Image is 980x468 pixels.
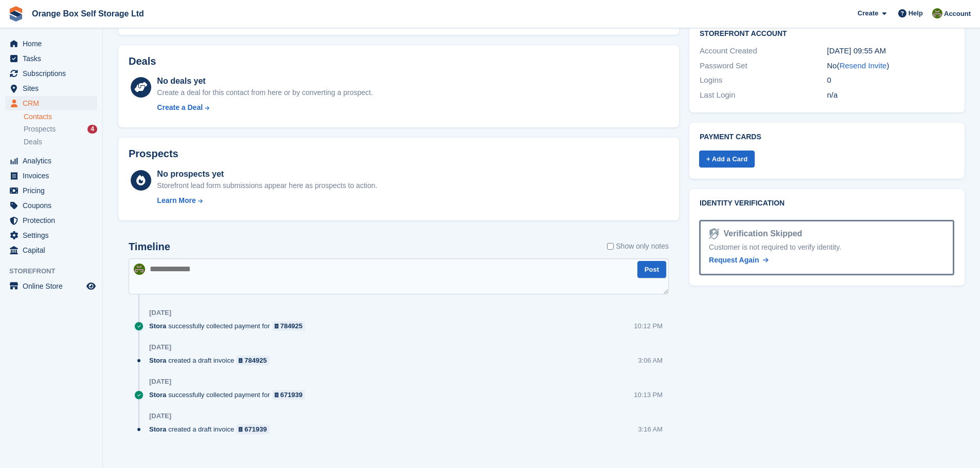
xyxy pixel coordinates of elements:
[709,242,945,253] div: Customer is not required to verify identity.
[157,102,203,113] div: Create a Deal
[272,390,306,400] a: 671939
[700,199,954,208] h2: Identity verification
[700,28,954,38] h2: Storefront Account
[634,321,663,331] div: 10:12 PM
[149,378,171,386] div: [DATE]
[85,280,97,292] a: Preview store
[700,60,827,72] div: Password Set
[149,343,171,351] div: [DATE]
[24,124,97,135] a: Prospects 4
[157,87,372,98] div: Create a deal for this contact from here or by converting a prospect.
[827,89,954,101] div: n/a
[827,74,954,86] div: 0
[236,355,270,365] a: 784925
[700,133,954,141] h2: Payment cards
[837,61,889,70] span: ( )
[638,355,663,365] div: 3:06 AM
[244,355,266,365] div: 784925
[28,5,148,22] a: Orange Box Self Storage Ltd
[607,241,614,252] input: Show only notes
[5,243,97,257] a: menu
[129,148,179,160] h2: Prospects
[5,66,97,81] a: menu
[23,51,84,66] span: Tasks
[236,424,270,434] a: 671939
[23,183,84,198] span: Pricing
[24,137,97,147] a: Deals
[23,279,84,293] span: Online Store
[23,154,84,168] span: Analytics
[709,255,769,266] a: Request Again
[5,213,97,228] a: menu
[908,8,923,18] span: Help
[5,36,97,51] a: menu
[244,424,266,434] div: 671939
[5,81,97,96] a: menu
[5,154,97,168] a: menu
[840,61,887,70] a: Resend Invite
[23,198,84,213] span: Coupons
[827,60,954,72] div: No
[149,424,275,434] div: created a draft invoice
[23,96,84,110] span: CRM
[149,390,310,400] div: successfully collected payment for
[5,169,97,183] a: menu
[709,256,759,264] span: Request Again
[23,213,84,228] span: Protection
[24,137,42,147] span: Deals
[23,169,84,183] span: Invoices
[157,75,372,87] div: No deals yet
[134,264,145,275] img: Pippa White
[719,228,802,240] div: Verification Skipped
[637,261,666,278] button: Post
[23,66,84,81] span: Subscriptions
[157,168,377,180] div: No prospects yet
[129,241,170,253] h2: Timeline
[700,45,827,57] div: Account Created
[700,74,827,86] div: Logins
[5,183,97,198] a: menu
[149,355,275,365] div: created a draft invoice
[23,228,84,242] span: Settings
[149,424,166,434] span: Stora
[149,355,166,365] span: Stora
[634,390,663,400] div: 10:13 PM
[149,309,171,317] div: [DATE]
[24,112,97,122] a: Contacts
[9,266,102,276] span: Storefront
[129,55,156,67] h2: Deals
[157,195,377,206] a: Learn More
[149,390,166,400] span: Stora
[149,412,171,420] div: [DATE]
[638,424,663,434] div: 3:16 AM
[5,51,97,66] a: menu
[944,9,971,19] span: Account
[699,151,755,167] a: + Add a Card
[827,45,954,57] div: [DATE] 09:55 AM
[149,321,166,331] span: Stora
[24,124,56,134] span: Prospects
[23,81,84,96] span: Sites
[700,89,827,101] div: Last Login
[149,321,310,331] div: successfully collected payment for
[23,36,84,51] span: Home
[932,8,942,18] img: Pippa White
[5,198,97,213] a: menu
[272,321,306,331] a: 784925
[157,195,195,206] div: Learn More
[607,241,669,252] label: Show only notes
[157,102,372,113] a: Create a Deal
[709,228,719,239] img: Identity Verification Ready
[858,8,878,18] span: Create
[280,321,302,331] div: 784925
[5,96,97,110] a: menu
[8,6,24,22] img: stora-icon-8386f47178a22dfd0bd8f6a31ec36ba5ce8667c1dd55bd0f319d3a0aa187defe.svg
[5,279,97,293] a: menu
[157,180,377,191] div: Storefront lead form submissions appear here as prospects to action.
[280,390,302,400] div: 671939
[23,243,84,257] span: Capital
[5,228,97,242] a: menu
[87,125,97,134] div: 4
